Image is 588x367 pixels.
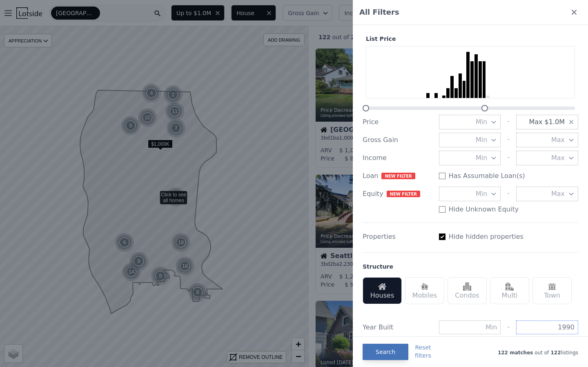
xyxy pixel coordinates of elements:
[507,187,510,201] div: -
[405,277,444,304] div: Mobiles
[529,117,565,127] span: Max $1.0M
[431,348,578,356] div: out of listings
[476,135,487,145] span: Min
[439,151,501,165] button: Min
[506,282,514,291] img: Multi
[548,282,556,291] img: Town
[363,323,432,332] div: Year Built
[476,189,487,199] span: Min
[415,343,431,360] button: Resetfilters
[532,277,572,304] div: Town
[363,135,432,145] div: Gross Gain
[359,7,399,18] span: All Filters
[449,171,525,181] label: Has Assumable Loan(s)
[439,320,501,334] input: Min
[551,135,565,145] span: Max
[507,115,510,129] div: -
[498,350,533,356] span: 122 matches
[551,153,565,163] span: Max
[449,232,523,242] label: Hide hidden properties
[516,133,578,147] button: Max
[490,277,529,304] div: Multi
[363,35,578,43] div: List Price
[363,189,432,199] div: Equity
[363,232,432,242] div: Properties
[476,117,487,127] span: Min
[551,189,565,199] span: Max
[439,187,501,201] button: Min
[463,282,471,291] img: Condos
[387,191,420,197] span: NEW FILTER
[363,344,408,360] button: Search
[516,115,578,129] button: Max $1.0M
[476,153,487,163] span: Min
[378,282,386,291] img: Houses
[363,153,432,163] div: Income
[516,187,578,201] button: Max
[363,277,402,304] div: Houses
[549,350,561,356] span: 122
[449,205,519,214] label: Hide Unknown Equity
[516,151,578,165] button: Max
[421,282,429,291] img: Mobiles
[363,117,432,127] div: Price
[507,320,510,334] div: -
[381,173,415,179] span: NEW FILTER
[516,320,578,334] input: Max
[439,133,501,147] button: Min
[507,133,510,147] div: -
[439,115,501,129] button: Min
[507,151,510,165] div: -
[448,277,487,304] div: Condos
[363,171,432,181] div: Loan
[363,262,393,271] div: Structure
